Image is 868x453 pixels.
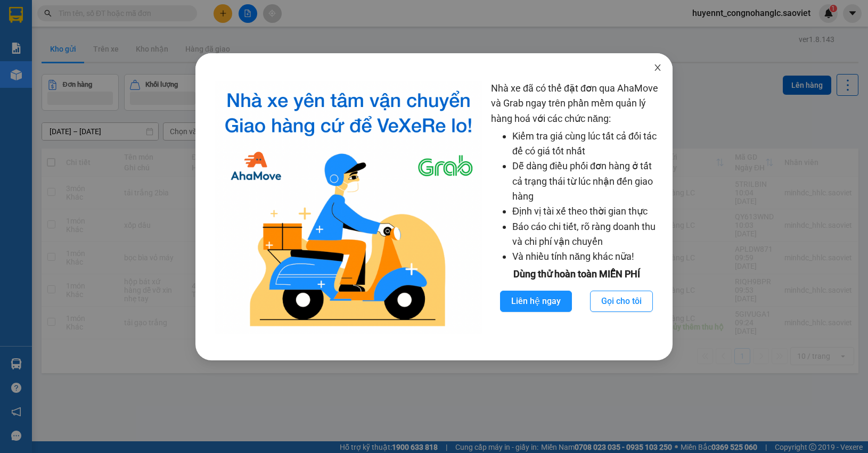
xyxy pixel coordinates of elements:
button: Liên hệ ngay [500,291,572,312]
div: Nhà xe đã có thể đặt đơn qua AhaMove và Grab ngay trên phần mềm quản lý hàng hoá với các chức năng: [491,81,662,334]
span: close [653,63,662,72]
li: Báo cáo chi tiết, rõ ràng doanh thu và chi phí vận chuyển [512,219,662,250]
li: Dễ dàng điều phối đơn hàng ở tất cả trạng thái từ lúc nhận đến giao hàng [512,159,662,204]
button: Close [643,53,673,83]
span: Liên hệ ngay [511,294,561,308]
li: Kiểm tra giá cùng lúc tất cả đối tác để có giá tốt nhất [512,129,662,159]
img: logo [215,81,482,334]
div: Dùng thử hoàn toàn MIỄN PHÍ [491,267,662,282]
button: Gọi cho tôi [590,291,653,312]
li: Và nhiều tính năng khác nữa! [512,249,662,264]
span: Gọi cho tôi [601,294,642,308]
li: Định vị tài xế theo thời gian thực [512,204,662,219]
